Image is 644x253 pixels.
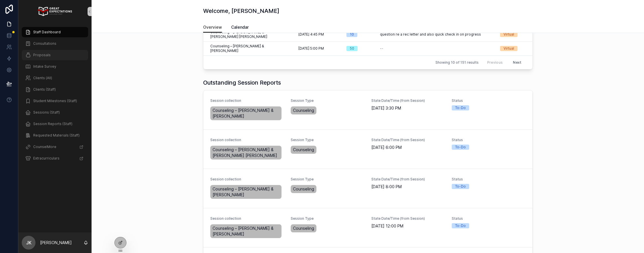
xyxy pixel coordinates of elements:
span: Session Type [291,216,364,221]
span: Calendar [231,24,249,30]
span: Counseling – [PERSON_NAME] & [PERSON_NAME] [213,186,280,198]
h1: Outstanding Session Reports [203,79,281,87]
h1: Welcome, [PERSON_NAME] [203,7,279,15]
span: Requested Materials (Staff) [33,133,80,138]
a: CounselMore [22,142,88,152]
div: scrollable content [18,23,92,171]
span: Session Type [291,98,364,103]
span: State Date/Time (from Session) [371,216,445,221]
span: Staff Dashboard [33,30,61,34]
a: Intake Survey [22,61,88,72]
span: Counseling – [PERSON_NAME] & [PERSON_NAME] [213,108,280,119]
div: To-Do [455,145,466,150]
p: [PERSON_NAME] [40,240,72,246]
button: Next [509,58,525,67]
span: State Date/Time (from Session) [371,98,445,103]
span: Counseling [293,108,314,113]
span: Counseling [293,186,314,192]
span: Status [452,98,526,103]
span: Counseling [293,147,314,153]
a: Extracurriculars [22,153,88,164]
span: question re a rec letter and also quick check in on progress [380,32,481,37]
div: 50 [350,46,354,51]
div: Virtual [504,46,514,51]
span: Consultations [33,41,56,46]
div: Virtual [504,32,514,37]
span: Proposals [33,53,51,57]
span: [DATE] 8:00 PM [371,184,445,190]
div: To-Do [455,184,466,189]
span: Extracurriculars [33,156,60,161]
div: To-Do [455,105,466,110]
img: App logo [38,7,72,16]
span: Counseling – [PERSON_NAME] & [PERSON_NAME] [213,225,280,237]
span: Session collection [210,138,284,142]
a: Consultations [22,38,88,49]
span: Counseling – [PERSON_NAME] & [PERSON_NAME] [PERSON_NAME] [213,147,280,158]
span: State Date/Time (from Session) [371,138,445,142]
a: Sessions (Staff) [22,107,88,118]
a: Calendar [231,22,249,34]
span: Sessions (Staff) [33,110,60,115]
span: State Date/Time (from Session) [371,177,445,182]
span: Status [452,177,526,182]
span: Student Milestones (Staff) [33,99,77,103]
a: Clients (All) [22,73,88,83]
a: Proposals [22,50,88,60]
span: Session collection [210,216,284,221]
a: Student Milestones (Staff) [22,96,88,106]
span: Session Reports (Staff) [33,122,72,126]
span: Intake Survey [33,64,56,69]
a: Overview [203,22,222,33]
span: [DATE] 4:45 PM [298,32,324,37]
span: Showing 10 of 151 results [435,60,479,65]
span: [DATE] 3:30 PM [371,105,445,111]
a: Session Reports (Staff) [22,119,88,129]
span: Session collection [210,177,284,182]
span: Status [452,138,526,142]
span: Counseling [293,225,314,231]
span: Counseling – [PERSON_NAME] & [PERSON_NAME] [PERSON_NAME] [210,30,292,39]
span: [DATE] 12:00 PM [371,223,445,229]
a: Requested Materials (Staff) [22,130,88,141]
span: Session Type [291,177,364,182]
span: Status [452,216,526,221]
span: Clients (All) [33,76,52,80]
a: Clients (Staff) [22,84,88,95]
span: [DATE] 5:00 PM [298,46,324,51]
div: To-Do [455,223,466,228]
span: CounselMore [33,145,56,149]
div: 10 [350,32,354,37]
span: Session collection [210,98,284,103]
span: JK [26,239,31,246]
span: [DATE] 6:00 PM [371,145,445,150]
span: Counseling – [PERSON_NAME] & [PERSON_NAME] [210,44,292,53]
span: Clients (Staff) [33,87,56,92]
span: -- [380,46,383,51]
span: Session Type [291,138,364,142]
span: Overview [203,24,222,30]
a: Staff Dashboard [22,27,88,37]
